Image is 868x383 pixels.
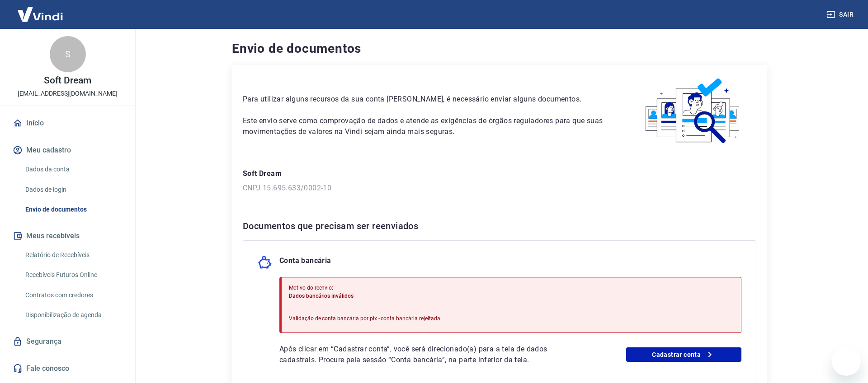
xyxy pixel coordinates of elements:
[243,94,609,105] p: Para utilizar alguns recursos da sua conta [PERSON_NAME], é necessário enviar alguns documentos.
[258,255,272,270] img: money_pork.0c50a358b6dafb15dddc3eea48f23780.svg
[11,332,124,351] a: Segurança
[22,246,124,264] a: Relatório de Recebíveis
[626,347,742,362] a: Cadastrar conta
[22,200,124,219] a: Envio de documentos
[832,347,861,376] iframe: Botão para abrir a janela de mensagens
[22,286,124,305] a: Contratos com credores
[289,284,440,292] p: Motivo do reenvio:
[11,140,124,160] button: Meu cadastro
[44,76,91,85] p: Soft Dream
[11,359,124,378] a: Fale conosco
[289,293,354,299] span: Dados bancários inválidos
[22,306,124,324] a: Disponibilização de agenda
[232,40,767,58] h4: Envio de documentos
[18,89,118,98] p: [EMAIL_ADDRESS][DOMAIN_NAME]
[243,168,756,179] p: Soft Dream
[22,160,124,179] a: Dados da conta
[279,344,580,365] p: Após clicar em “Cadastrar conta”, você será direcionado(a) para a tela de dados cadastrais. Procu...
[243,219,756,233] h6: Documentos que precisam ser reenviados
[11,113,124,133] a: Início
[50,36,86,72] div: S
[243,115,609,137] p: Este envio serve como comprovação de dados e atende as exigências de órgãos reguladores para que ...
[22,266,124,284] a: Recebíveis Futuros Online
[279,255,331,270] p: Conta bancária
[11,226,124,246] button: Meus recebíveis
[289,314,440,323] p: Validação de conta bancária por pix - conta bancária rejeitada
[825,6,857,23] button: Sair
[22,180,124,199] a: Dados de login
[243,183,756,194] p: CNPJ 15.695.633/0002-10
[11,0,70,28] img: Vindi
[630,76,756,147] img: waiting_documents.41d9841a9773e5fdf392cede4d13b617.svg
